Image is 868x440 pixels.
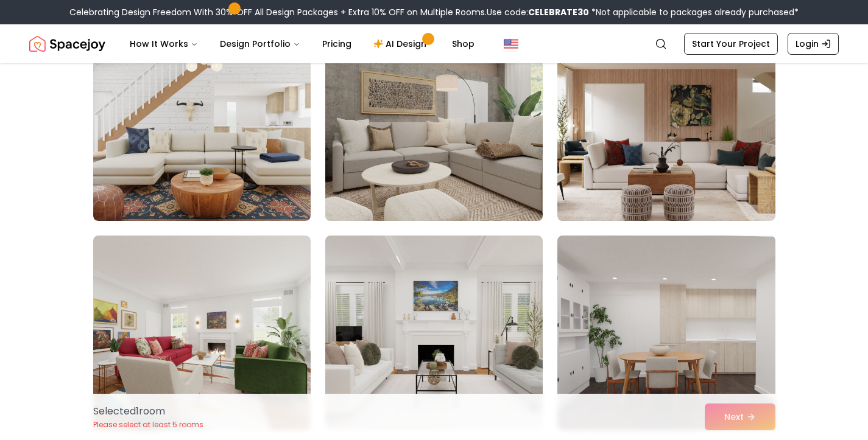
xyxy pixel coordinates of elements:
[29,32,105,56] img: Spacejoy Logo
[29,32,105,56] a: Spacejoy
[788,33,839,55] a: Login
[557,26,775,221] img: Room room-9
[312,32,361,56] a: Pricing
[29,24,839,63] nav: Global
[364,32,440,56] a: AI Design
[684,33,778,55] a: Start Your Project
[487,6,589,18] span: Use code:
[557,236,775,430] img: Room room-12
[93,420,203,430] p: Please select at least 5 rooms
[528,6,589,18] b: CELEBRATE30
[120,32,208,56] button: How It Works
[93,236,311,430] img: Room room-10
[69,6,799,18] div: Celebrating Design Freedom With 30% OFF All Design Packages + Extra 10% OFF on Multiple Rooms.
[442,32,484,56] a: Shop
[93,26,311,221] img: Room room-7
[120,32,484,56] nav: Main
[325,236,543,430] img: Room room-11
[210,32,310,56] button: Design Portfolio
[504,37,518,51] img: United States
[320,21,548,226] img: Room room-8
[589,6,799,18] span: *Not applicable to packages already purchased*
[93,404,203,419] p: Selected 1 room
